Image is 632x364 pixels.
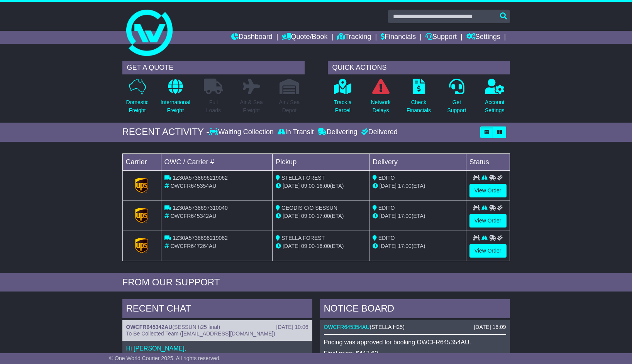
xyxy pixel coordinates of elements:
[281,175,325,181] span: STELLA FOREST
[276,212,366,220] div: - (ETA)
[474,324,506,330] div: [DATE] 16:09
[240,98,263,115] p: Air & Sea Freight
[317,183,330,189] span: 16:00
[125,78,149,119] a: DomesticFreight
[173,175,227,181] span: 1Z30A5738696219062
[324,339,506,346] p: Pricing was approved for booking OWCFR645354AU.
[369,153,466,170] td: Delivery
[135,208,148,223] img: GetCarrierServiceLogo
[324,350,506,357] p: Final price: $447.62.
[316,128,359,136] div: Delivering
[135,238,148,253] img: GetCarrierServiceLogo
[447,78,466,119] a: GetSupport
[373,212,463,220] div: (ETA)
[122,277,510,288] div: FROM OUR SUPPORT
[170,213,216,219] span: OWCFR645342AU
[485,98,505,115] p: Account Settings
[122,153,161,170] td: Carrier
[371,324,403,330] span: STELLA H25
[406,78,431,119] a: CheckFinancials
[380,213,396,219] span: [DATE]
[126,98,148,115] p: Domestic Freight
[161,153,273,170] td: OWC / Carrier #
[485,78,505,119] a: AccountSettings
[324,324,370,330] a: OWCFR645354AU
[283,243,300,249] span: [DATE]
[469,184,507,197] a: View Order
[370,78,391,119] a: NetworkDelays
[359,128,398,136] div: Delivered
[126,324,308,330] div: ( )
[373,182,463,190] div: (ETA)
[398,243,412,249] span: 17:00
[122,126,210,138] div: RECENT ACTIVITY -
[380,243,396,249] span: [DATE]
[276,242,366,250] div: - (ETA)
[466,31,500,44] a: Settings
[320,299,510,320] div: NOTICE BOARD
[469,214,507,228] a: View Order
[209,128,275,136] div: Waiting Collection
[174,324,218,330] span: SESSUN h25 final
[447,98,466,115] p: Get Support
[122,61,305,74] div: GET A QUOTE
[282,31,327,44] a: Quote/Book
[381,31,416,44] a: Financials
[378,175,395,181] span: EDITO
[204,98,223,115] p: Full Loads
[173,235,227,241] span: 1Z30A5738696219062
[373,242,463,250] div: (ETA)
[283,213,300,219] span: [DATE]
[135,178,148,193] img: GetCarrierServiceLogo
[276,324,308,330] div: [DATE] 10:06
[407,98,431,115] p: Check Financials
[301,243,315,249] span: 09:00
[161,98,190,115] p: International Freight
[301,183,315,189] span: 09:00
[281,235,325,241] span: STELLA FOREST
[301,213,315,219] span: 09:00
[109,355,221,361] span: © One World Courier 2025. All rights reserved.
[173,205,227,211] span: 1Z30A5738697310040
[281,205,337,211] span: GEODIS C/O SESSUN
[126,324,173,330] a: OWCFR645342AU
[398,183,412,189] span: 17:00
[469,244,507,258] a: View Order
[273,153,369,170] td: Pickup
[425,31,457,44] a: Support
[126,330,275,337] span: To Be Collected Team ([EMAIL_ADDRESS][DOMAIN_NAME])
[170,243,216,249] span: OWCFR647264AU
[324,324,506,330] div: ( )
[276,128,316,136] div: In Transit
[126,345,308,352] p: Hi [PERSON_NAME],
[231,31,273,44] a: Dashboard
[283,183,300,189] span: [DATE]
[380,183,396,189] span: [DATE]
[378,235,395,241] span: EDITO
[337,31,371,44] a: Tracking
[466,153,510,170] td: Status
[160,78,191,119] a: InternationalFreight
[122,299,312,320] div: RECENT CHAT
[378,205,395,211] span: EDITO
[276,182,366,190] div: - (ETA)
[371,98,390,115] p: Network Delays
[317,243,330,249] span: 16:00
[317,213,330,219] span: 17:00
[328,61,510,74] div: QUICK ACTIONS
[398,213,412,219] span: 17:00
[279,98,300,115] p: Air / Sea Depot
[334,98,352,115] p: Track a Parcel
[170,183,216,189] span: OWCFR645354AU
[334,78,352,119] a: Track aParcel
